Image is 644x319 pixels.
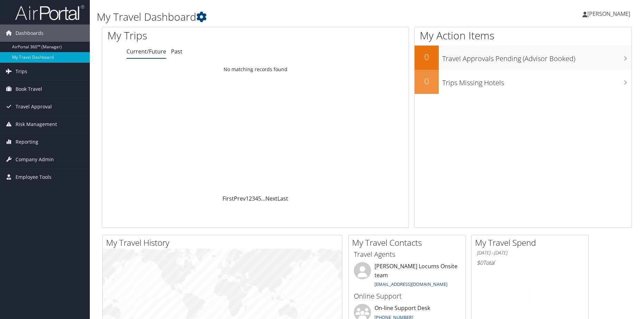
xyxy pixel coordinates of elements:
h3: Trips Missing Hotels [442,75,632,88]
span: Trips [16,63,27,80]
a: 0Trips Missing Hotels [415,70,632,94]
a: Prev [234,195,246,202]
a: [EMAIL_ADDRESS][DOMAIN_NAME] [375,281,447,287]
a: 3 [252,195,255,202]
h2: 0 [415,51,439,63]
td: No matching records found [102,63,409,76]
a: 1 [246,195,249,202]
h3: Online Support [354,291,460,301]
a: First [222,195,234,202]
img: airportal-logo.png [15,4,84,21]
span: $0 [477,259,483,267]
span: … [261,195,265,202]
h6: [DATE] - [DATE] [477,250,583,256]
h2: My Travel Spend [475,237,588,249]
h2: My Travel Contacts [352,237,465,249]
a: Last [277,195,288,202]
h1: My Trips [107,28,276,43]
span: Company Admin [16,151,54,168]
span: Risk Management [16,116,57,133]
span: Book Travel [16,80,42,98]
h3: Travel Approvals Pending (Advisor Booked) [442,50,632,64]
h1: My Action Items [415,28,632,43]
span: Employee Tools [16,168,51,186]
li: [PERSON_NAME] Locums Onsite team [350,262,464,290]
span: Travel Approval [16,98,52,115]
h3: Travel Agents [354,250,460,259]
h1: My Travel Dashboard [97,10,457,24]
h2: 0 [415,75,439,87]
a: 2 [249,195,252,202]
a: Past [171,48,182,55]
a: 4 [255,195,258,202]
a: [PERSON_NAME] [583,3,637,24]
span: Reporting [16,133,38,151]
a: Current/Future [126,48,166,55]
a: 5 [258,195,261,202]
span: [PERSON_NAME] [587,10,630,18]
a: 0Travel Approvals Pending (Advisor Booked) [415,46,632,70]
a: Next [265,195,277,202]
h2: My Travel History [106,237,342,249]
span: Dashboards [16,25,44,42]
h6: Total [477,259,583,267]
